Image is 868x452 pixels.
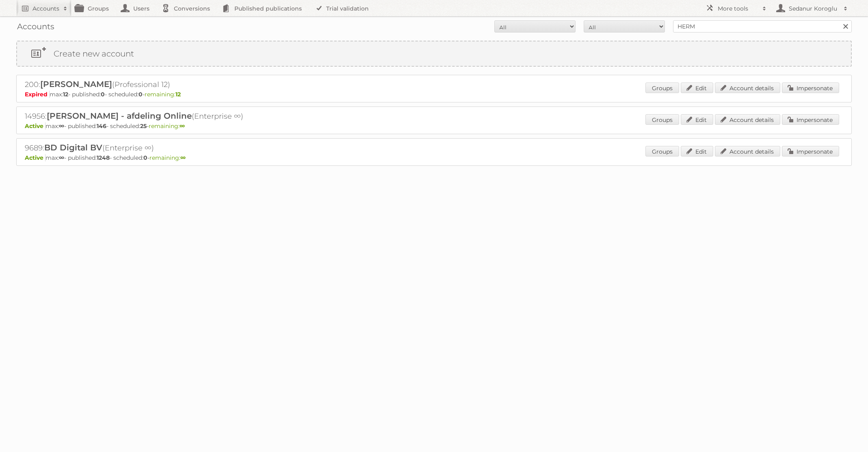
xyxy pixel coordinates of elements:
[681,83,713,93] a: Edit
[101,91,105,98] strong: 0
[715,146,780,156] a: Account details
[25,122,843,130] p: max: - published: - scheduled: -
[782,146,839,156] a: Impersonate
[645,146,679,156] a: Groups
[40,79,112,89] span: [PERSON_NAME]
[97,154,110,161] strong: 1248
[25,79,309,90] h2: 200: (Professional 12)
[25,122,45,130] span: Active
[787,4,840,13] h2: Sedanur Koroglu
[139,91,143,98] strong: 0
[715,83,780,93] a: Account details
[782,83,839,93] a: Impersonate
[25,111,309,122] h2: 14956: (Enterprise ∞)
[715,114,780,125] a: Account details
[47,111,192,121] span: [PERSON_NAME] - afdeling Online
[97,122,106,130] strong: 146
[718,4,758,13] h2: More tools
[681,146,713,156] a: Edit
[25,154,843,161] p: max: - published: - scheduled: -
[145,91,181,98] span: remaining:
[180,154,186,161] strong: ∞
[180,122,185,130] strong: ∞
[63,91,68,98] strong: 12
[59,122,64,130] strong: ∞
[149,122,185,130] span: remaining:
[17,41,851,66] a: Create new account
[645,114,679,125] a: Groups
[59,154,64,161] strong: ∞
[32,4,59,13] h2: Accounts
[25,91,50,98] span: Expired
[25,91,843,98] p: max: - published: - scheduled: -
[681,114,713,125] a: Edit
[25,154,45,161] span: Active
[143,154,147,161] strong: 0
[140,122,147,130] strong: 25
[175,91,181,98] strong: 12
[645,83,679,93] a: Groups
[44,143,102,152] span: BD Digital BV
[149,154,186,161] span: remaining:
[782,114,839,125] a: Impersonate
[25,143,309,153] h2: 9689: (Enterprise ∞)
